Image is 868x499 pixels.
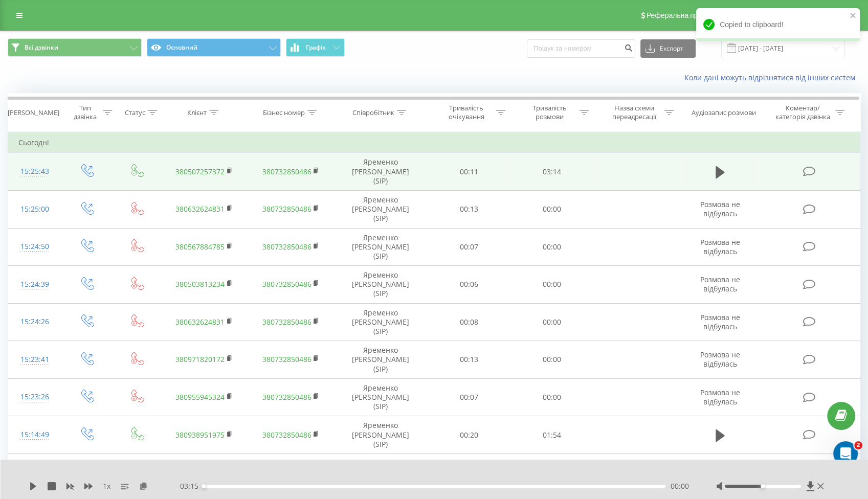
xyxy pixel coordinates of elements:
[18,199,51,219] div: 15:25:00
[175,354,225,364] a: 380971820172
[334,190,427,228] td: Яременко [PERSON_NAME] (SIP)
[427,190,510,228] td: 00:13
[427,453,510,491] td: 00:09
[147,38,281,57] button: Основний
[510,153,594,191] td: 03:14
[684,73,860,82] a: Коли дані можуть відрізнятися вiд інших систем
[8,108,59,117] div: [PERSON_NAME]
[286,38,345,57] button: Графік
[761,484,765,488] div: Accessibility label
[510,228,594,266] td: 00:00
[175,430,225,440] a: 380938951975
[262,392,311,402] a: 380732850486
[334,266,427,304] td: Яременко [PERSON_NAME] (SIP)
[510,190,594,228] td: 00:00
[18,350,51,370] div: 15:23:41
[427,228,510,266] td: 00:07
[18,275,51,294] div: 15:24:39
[334,153,427,191] td: Яременко [PERSON_NAME] (SIP)
[640,39,696,58] button: Експорт
[334,416,427,454] td: Яременко [PERSON_NAME] (SIP)
[522,104,577,121] div: Тривалість розмови
[262,317,311,327] a: 380732850486
[833,441,858,466] iframe: Intercom live chat
[510,303,594,341] td: 00:00
[18,425,51,445] div: 15:14:49
[427,378,510,416] td: 00:07
[647,11,722,19] span: Реферальна програма
[427,153,510,191] td: 00:11
[510,416,594,454] td: 01:54
[262,204,311,214] a: 380732850486
[8,38,142,57] button: Всі дзвінки
[18,387,51,407] div: 15:23:26
[202,484,206,488] div: Accessibility label
[700,350,740,369] span: Розмова не відбулась
[527,39,635,58] input: Пошук за номером
[175,317,225,327] a: 380632624831
[510,453,594,491] td: 01:58
[263,108,305,117] div: Бізнес номер
[427,416,510,454] td: 00:20
[262,167,311,176] a: 380732850486
[427,266,510,304] td: 00:06
[700,275,740,293] span: Розмова не відбулась
[103,481,110,491] span: 1 x
[352,108,394,117] div: Співробітник
[773,104,833,121] div: Коментар/категорія дзвінка
[175,392,225,402] a: 380955945324
[187,108,207,117] div: Клієнт
[607,104,662,121] div: Назва схеми переадресації
[175,242,225,252] a: 380567884785
[691,108,755,117] div: Аудіозапис розмови
[510,266,594,304] td: 00:00
[18,237,51,257] div: 15:24:50
[18,312,51,332] div: 15:24:26
[696,8,860,41] div: Copied to clipboard!
[700,199,740,218] span: Розмова не відбулась
[125,108,145,117] div: Статус
[175,279,225,289] a: 380503813234
[700,312,740,331] span: Розмова не відбулась
[70,104,100,121] div: Тип дзвінка
[700,237,740,256] span: Розмова не відбулась
[427,341,510,379] td: 00:13
[175,167,225,176] a: 380507257372
[854,441,862,449] span: 2
[262,279,311,289] a: 380732850486
[175,204,225,214] a: 380632624831
[671,481,689,491] span: 00:00
[177,481,204,491] span: - 03:15
[427,303,510,341] td: 00:08
[334,453,427,491] td: Яременко [PERSON_NAME] (SIP)
[334,378,427,416] td: Яременко [PERSON_NAME] (SIP)
[334,228,427,266] td: Яременко [PERSON_NAME] (SIP)
[334,341,427,379] td: Яременко [PERSON_NAME] (SIP)
[306,44,326,51] span: Графік
[850,11,857,21] button: close
[510,341,594,379] td: 00:00
[8,132,860,153] td: Сьогодні
[262,242,311,252] a: 380732850486
[334,303,427,341] td: Яременко [PERSON_NAME] (SIP)
[18,162,51,182] div: 15:25:43
[700,388,740,406] span: Розмова не відбулась
[262,430,311,440] a: 380732850486
[262,354,311,364] a: 380732850486
[439,104,494,121] div: Тривалість очікування
[510,378,594,416] td: 00:00
[25,43,58,52] span: Всі дзвінки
